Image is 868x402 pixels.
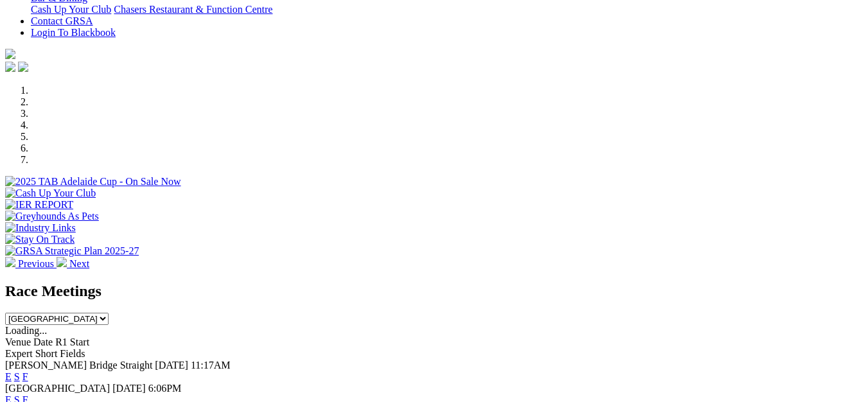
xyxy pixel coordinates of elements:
span: Fields [60,348,85,359]
img: Cash Up Your Club [5,188,96,199]
span: Date [33,336,53,347]
span: R1 Start [55,336,89,347]
a: Login To Blackbook [31,27,116,38]
img: Stay On Track [5,234,75,245]
a: Contact GRSA [31,15,93,26]
span: 11:17AM [191,360,231,371]
a: Cash Up Your Club [31,4,111,15]
img: IER REPORT [5,199,73,211]
span: Venue [5,336,31,347]
img: Industry Links [5,222,76,234]
span: 6:06PM [148,383,182,394]
a: Next [57,258,89,269]
span: [DATE] [112,383,146,394]
a: S [14,371,20,382]
img: 2025 TAB Adelaide Cup - On Sale Now [5,176,181,188]
div: Bar & Dining [31,4,863,15]
span: Short [35,348,58,359]
a: E [5,371,12,382]
img: logo-grsa-white.png [5,49,15,59]
span: [DATE] [155,360,188,371]
span: Loading... [5,325,47,336]
span: Next [69,258,89,269]
img: Greyhounds As Pets [5,211,99,222]
img: GRSA Strategic Plan 2025-27 [5,245,139,257]
img: chevron-right-pager-white.svg [57,257,67,267]
a: Previous [5,258,57,269]
span: [GEOGRAPHIC_DATA] [5,383,110,394]
span: [PERSON_NAME] Bridge Straight [5,360,152,371]
img: facebook.svg [5,62,15,72]
img: twitter.svg [18,62,28,72]
h2: Race Meetings [5,283,863,300]
span: Previous [18,258,54,269]
span: Expert [5,348,33,359]
a: Chasers Restaurant & Function Centre [114,4,272,15]
a: F [22,371,28,382]
img: chevron-left-pager-white.svg [5,257,15,267]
